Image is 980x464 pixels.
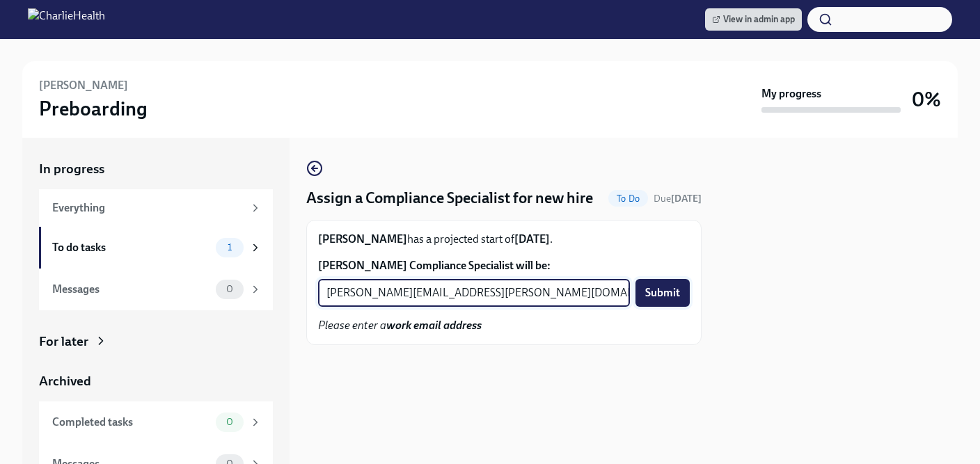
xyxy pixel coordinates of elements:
a: Completed tasks0 [39,401,273,443]
a: In progress [39,160,273,178]
span: 0 [218,417,242,427]
span: View in admin app [712,13,795,26]
div: For later [39,333,88,351]
span: 1 [219,242,240,253]
a: For later [39,333,273,351]
div: Completed tasks [52,415,210,430]
div: Messages [52,282,210,297]
h3: Preboarding [39,96,148,121]
span: August 29th, 2025 09:00 [654,192,702,205]
span: To Do [608,193,648,204]
strong: [PERSON_NAME] [318,232,407,246]
strong: [DATE] [514,232,550,246]
input: Enter their work email address [318,279,630,307]
a: Archived [39,372,273,390]
a: To do tasks1 [39,227,273,269]
div: To do tasks [52,240,210,255]
span: 0 [218,284,242,294]
p: has a projected start of . [318,232,690,247]
button: Submit [635,279,690,307]
h4: Assign a Compliance Specialist for new hire [306,188,593,209]
strong: [DATE] [671,193,702,205]
h6: [PERSON_NAME] [39,78,128,93]
span: Due [654,193,702,205]
h3: 0% [912,87,941,112]
a: Messages0 [39,269,273,310]
div: Everything [52,200,244,216]
label: [PERSON_NAME] Compliance Specialist will be: [318,258,690,273]
strong: work email address [386,319,482,332]
strong: My progress [761,86,821,102]
span: Submit [645,286,680,300]
img: CharlieHealth [28,8,105,31]
a: View in admin app [705,8,802,31]
em: Please enter a [318,319,482,332]
a: Everything [39,189,273,227]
